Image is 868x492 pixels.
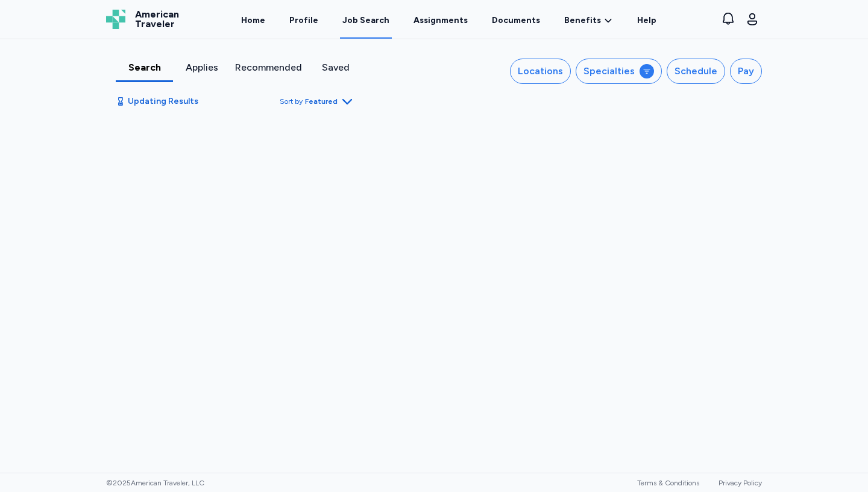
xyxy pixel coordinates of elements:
a: Terms & Conditions [637,479,699,487]
a: Job Search [340,1,392,39]
div: Applies [178,60,225,75]
img: Logo [106,10,125,29]
span: © 2025 American Traveler, LLC [106,478,204,488]
button: Pay [730,59,762,84]
span: American Traveler [135,10,179,29]
a: Benefits [564,14,613,27]
div: Locations [518,64,563,78]
div: Pay [738,64,754,78]
div: Recommended [235,60,302,75]
span: Sort by [280,97,303,106]
div: Specialties [583,64,635,78]
span: Featured [305,97,338,106]
div: Schedule [675,64,717,78]
div: Job Search [342,14,389,27]
div: Saved [312,60,359,75]
span: Updating Results [128,95,198,107]
div: Search [121,60,168,75]
button: Schedule [667,59,725,84]
button: Specialties [576,59,662,84]
a: Privacy Policy [719,479,762,487]
button: Sort byFeatured [280,94,354,109]
button: Locations [510,59,571,84]
span: Benefits [564,14,601,27]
